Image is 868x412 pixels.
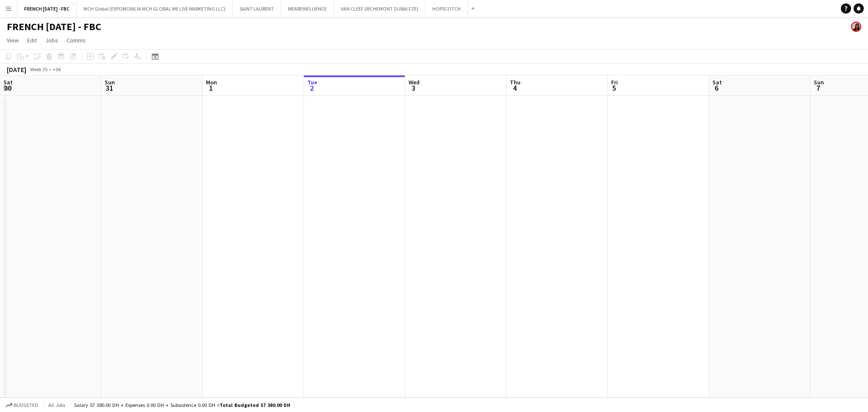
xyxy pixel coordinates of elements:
button: Budgeted [4,401,39,410]
span: Fri [611,78,618,86]
span: Mon [206,78,217,86]
app-user-avatar: Sara Mendhao [851,22,861,32]
span: Comms [67,36,86,44]
a: Jobs [42,35,61,46]
span: 7 [812,83,824,93]
span: Total Budgeted 57 380.00 DH [220,402,290,408]
span: 1 [205,83,217,93]
span: Thu [510,78,520,86]
span: 30 [2,83,13,93]
span: Wed [409,78,420,86]
span: Tue [307,78,317,86]
span: Jobs [45,36,58,44]
span: 2 [306,83,317,93]
span: Edit [27,36,37,44]
div: +04 [53,66,61,72]
span: Sun [105,78,115,86]
button: SAINT LAURENT [233,0,281,17]
span: Sat [3,78,13,86]
a: Edit [24,35,40,46]
span: 6 [711,83,722,93]
button: MCH Global (EXPOMOBILIA MCH GLOBAL ME LIVE MARKETING LLC) [77,0,233,17]
h1: FRENCH [DATE] - FBC [7,20,101,33]
span: View [7,36,19,44]
a: Comms [63,35,89,46]
span: Sat [712,78,722,86]
span: Week 35 [28,66,49,72]
button: WEAREINFLUENCE [281,0,334,17]
div: Salary 57 380.00 DH + Expenses 0.00 DH + Subsistence 0.00 DH = [74,402,290,408]
a: View [3,35,22,46]
span: 5 [610,83,618,93]
button: FRENCH [DATE] - FBC [17,0,77,17]
span: All jobs [47,402,67,408]
div: [DATE] [7,65,26,74]
span: 3 [407,83,420,93]
span: Budgeted [14,402,38,408]
button: VAN CLEEF (RICHEMONT DUBAI FZE) [334,0,426,17]
span: 4 [509,83,520,93]
span: 31 [103,83,115,93]
span: Sun [814,78,824,86]
button: HOPSCOTCH [426,0,468,17]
